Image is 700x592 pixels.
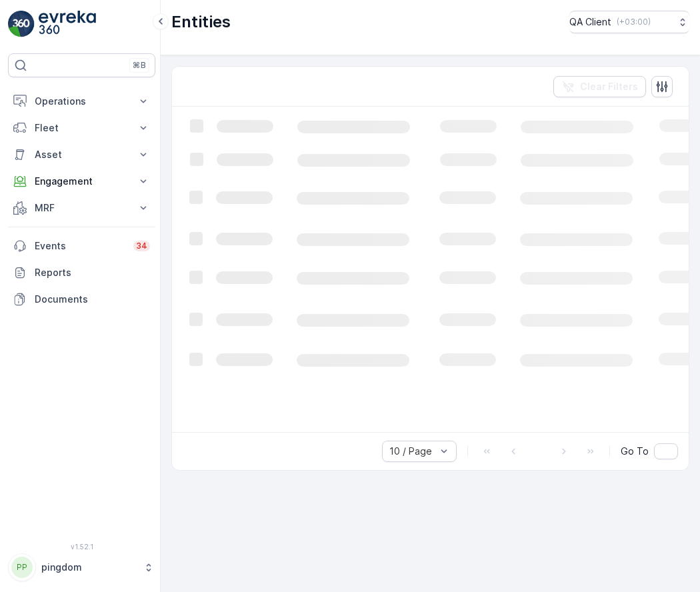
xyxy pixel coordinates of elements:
[569,11,689,33] button: QA Client(+03:00)
[8,286,155,313] a: Documents
[621,445,649,458] span: Go To
[35,148,129,161] p: Asset
[8,233,155,259] a: Events34
[553,76,646,97] button: Clear Filters
[133,60,146,71] p: ⌘B
[8,141,155,168] button: Asset
[171,11,231,33] p: Entities
[8,115,155,141] button: Fleet
[35,201,129,215] p: MRF
[41,561,137,574] p: pingdom
[8,195,155,221] button: MRF
[8,168,155,195] button: Engagement
[35,239,125,253] p: Events
[35,175,129,188] p: Engagement
[580,80,638,93] p: Clear Filters
[11,557,33,578] div: PP
[617,17,651,27] p: ( +03:00 )
[136,241,147,251] p: 34
[8,553,155,581] button: PPpingdom
[8,543,155,551] span: v 1.52.1
[35,121,129,135] p: Fleet
[35,266,150,279] p: Reports
[35,95,129,108] p: Operations
[35,293,150,306] p: Documents
[8,11,35,37] img: logo
[8,88,155,115] button: Operations
[39,11,96,37] img: logo_light-DOdMpM7g.png
[569,15,611,29] p: QA Client
[8,259,155,286] a: Reports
